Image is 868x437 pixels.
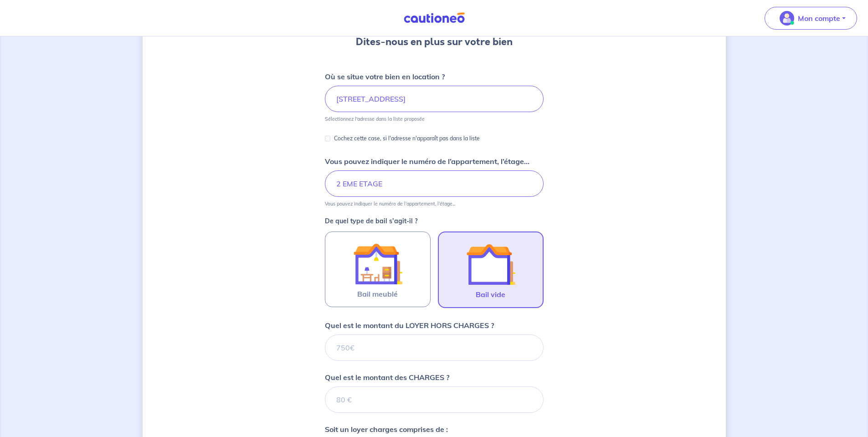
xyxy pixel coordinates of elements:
[325,201,455,207] p: Vous pouvez indiquer le numéro de l’appartement, l’étage...
[325,170,544,197] input: Appartement 2
[780,11,794,26] img: illu_account_valid_menu.svg
[325,218,544,224] p: De quel type de bail s’agit-il ?
[325,372,449,383] p: Quel est le montant des CHARGES ?
[765,7,857,30] button: illu_account_valid_menu.svgMon compte
[334,133,480,144] p: Cochez cette case, si l'adresse n'apparaît pas dans la liste
[325,424,448,435] p: Soit un loyer charges comprises de :
[356,35,513,49] h3: Dites-nous en plus sur votre bien
[325,116,425,122] p: Sélectionnez l'adresse dans la liste proposée
[353,239,402,288] img: illu_furnished_lease.svg
[466,240,515,289] img: illu_empty_lease.svg
[325,320,494,331] p: Quel est le montant du LOYER HORS CHARGES ?
[400,12,468,24] img: Cautioneo
[325,86,544,112] input: 2 rue de paris, 59000 lille
[325,334,544,361] input: 750€
[357,288,398,299] span: Bail meublé
[325,71,445,82] p: Où se situe votre bien en location ?
[325,156,529,167] p: Vous pouvez indiquer le numéro de l’appartement, l’étage...
[325,386,544,413] input: 80 €
[476,289,505,300] span: Bail vide
[798,13,840,24] p: Mon compte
